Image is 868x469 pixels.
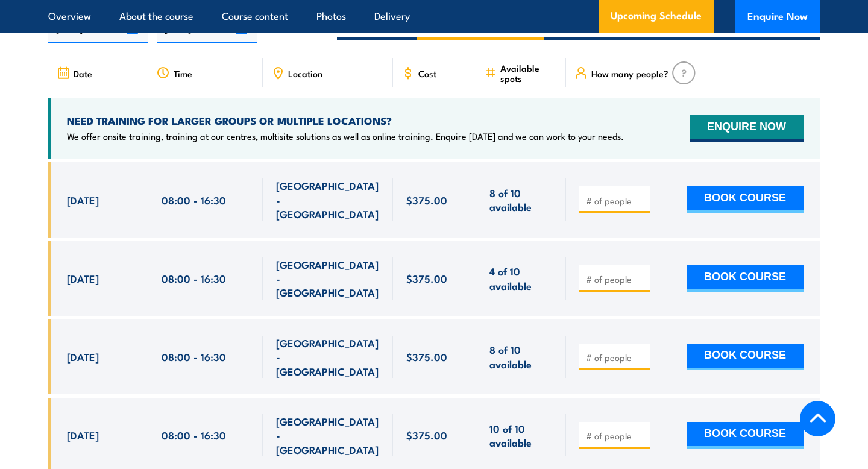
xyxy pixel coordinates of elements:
[276,257,380,300] span: [GEOGRAPHIC_DATA] - [GEOGRAPHIC_DATA]
[162,428,226,442] span: 08:00 - 16:30
[687,186,804,213] button: BOOK COURSE
[67,271,99,285] span: [DATE]
[67,428,99,442] span: [DATE]
[489,264,553,292] span: 4 of 10 available
[162,350,226,364] span: 08:00 - 16:30
[67,193,99,207] span: [DATE]
[67,130,624,142] p: We offer onsite training, training at our centres, multisite solutions as well as online training...
[406,428,447,442] span: $375.00
[276,336,380,378] span: [GEOGRAPHIC_DATA] - [GEOGRAPHIC_DATA]
[586,195,646,207] input: # of people
[500,63,558,83] span: Available spots
[174,68,192,78] span: Time
[74,68,92,78] span: Date
[406,193,447,207] span: $375.00
[288,68,322,78] span: Location
[406,271,447,285] span: $375.00
[591,68,668,78] span: How many people?
[489,342,553,371] span: 8 of 10 available
[489,186,553,214] span: 8 of 10 available
[276,178,380,221] span: [GEOGRAPHIC_DATA] - [GEOGRAPHIC_DATA]
[687,265,804,292] button: BOOK COURSE
[690,115,804,142] button: ENQUIRE NOW
[276,414,380,456] span: [GEOGRAPHIC_DATA] - [GEOGRAPHIC_DATA]
[67,350,99,364] span: [DATE]
[406,350,447,364] span: $375.00
[162,193,226,207] span: 08:00 - 16:30
[418,68,436,78] span: Cost
[586,430,646,442] input: # of people
[162,271,226,285] span: 08:00 - 16:30
[489,421,553,450] span: 10 of 10 available
[586,351,646,364] input: # of people
[67,114,624,127] h4: NEED TRAINING FOR LARGER GROUPS OR MULTIPLE LOCATIONS?
[687,422,804,449] button: BOOK COURSE
[586,273,646,285] input: # of people
[687,344,804,370] button: BOOK COURSE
